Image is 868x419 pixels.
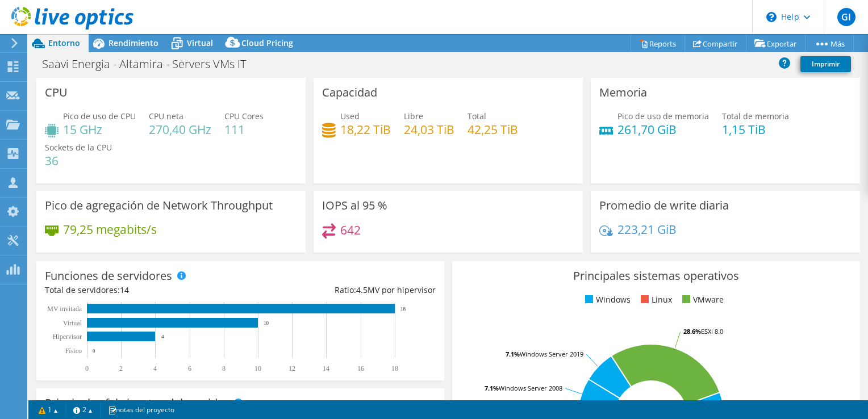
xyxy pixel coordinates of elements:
tspan: Físico [65,347,82,355]
tspan: 28.6% [683,327,701,336]
h3: Principales fabricantes del servidor [45,397,229,409]
span: 4.5 [356,284,368,295]
text: 10 [264,320,269,326]
text: 2 [119,364,123,372]
span: Entorno [48,37,80,48]
li: Linux [638,294,672,306]
a: Reports [631,35,685,52]
h4: 223,21 GiB [617,223,677,236]
tspan: ESXi 8.0 [701,327,723,336]
text: 6 [188,364,191,372]
h3: IOPS al 95 % [322,199,387,212]
span: Libre [404,111,423,121]
text: 18 [400,306,406,312]
div: Total de servidores: [45,284,240,296]
text: 4 [153,364,157,372]
h4: 111 [224,123,264,136]
span: CPU Cores [224,111,264,121]
h4: 15 GHz [63,123,136,136]
span: Pico de uso de memoria [617,111,709,121]
text: Hipervisor [53,333,82,341]
h4: 642 [340,224,361,236]
text: MV invitada [47,305,82,313]
h4: 24,03 TiB [404,123,454,136]
a: Exportar [746,35,806,52]
h4: 18,22 TiB [340,123,391,136]
tspan: 7.1% [485,384,499,392]
span: Total de memoria [722,111,789,121]
li: VMware [679,294,724,306]
tspan: Windows Server 2008 [499,384,562,392]
text: 0 [93,348,95,354]
span: GI [837,8,856,26]
tspan: Windows Server 2019 [520,350,583,358]
h4: 36 [45,154,112,167]
text: 18 [391,364,398,372]
h4: 42,25 TiB [468,123,518,136]
span: CPU neta [149,111,183,121]
a: notas del proyecto [100,403,182,417]
span: Total [468,111,486,121]
span: Used [340,111,360,121]
h3: Memoria [599,86,647,99]
svg: \n [766,12,777,22]
a: Compartir [685,35,746,52]
h4: 79,25 megabits/s [63,223,157,236]
span: Sockets de la CPU [45,142,112,153]
span: Cloud Pricing [241,37,293,48]
tspan: 7.1% [506,350,520,358]
text: 0 [85,364,89,372]
span: Pico de uso de CPU [63,111,136,121]
text: 8 [222,364,226,372]
h4: 261,70 GiB [617,123,709,136]
h3: CPU [45,86,68,99]
h3: Promedio de write diaria [599,199,729,212]
text: 12 [289,364,295,372]
h3: Funciones de servidores [45,270,172,282]
h4: 270,40 GHz [149,123,211,136]
a: Imprimir [800,56,851,72]
text: 4 [161,334,164,340]
h3: Pico de agregación de Network Throughput [45,199,273,212]
a: 1 [31,403,66,417]
text: 14 [323,364,329,372]
a: Más [805,35,854,52]
span: Virtual [187,37,213,48]
h3: Capacidad [322,86,377,99]
a: 2 [65,403,101,417]
li: Windows [582,294,631,306]
text: Virtual [63,319,82,327]
span: Rendimiento [108,37,158,48]
span: 14 [120,284,129,295]
text: 10 [254,364,261,372]
h3: Principales sistemas operativos [461,270,852,282]
div: Ratio: MV por hipervisor [240,284,436,296]
h4: 1,15 TiB [722,123,789,136]
h1: Saavi Energia - Altamira - Servers VMs IT [37,58,264,70]
text: 16 [357,364,364,372]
